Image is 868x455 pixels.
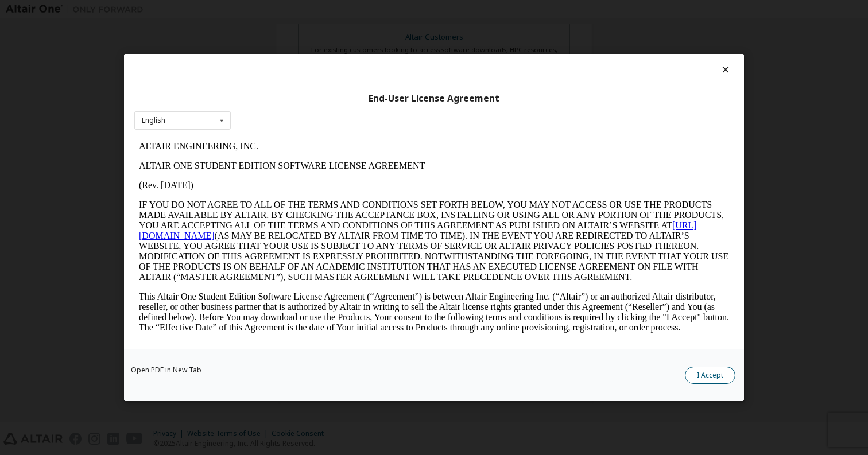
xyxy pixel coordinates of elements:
button: I Accept [685,367,735,384]
p: ALTAIR ONE STUDENT EDITION SOFTWARE LICENSE AGREEMENT [5,24,595,34]
p: IF YOU DO NOT AGREE TO ALL OF THE TERMS AND CONDITIONS SET FORTH BELOW, YOU MAY NOT ACCESS OR USE... [5,63,595,146]
div: English [142,117,165,124]
p: ALTAIR ENGINEERING, INC. [5,5,595,15]
a: [URL][DOMAIN_NAME] [5,84,563,104]
a: Open PDF in New Tab [131,367,201,374]
p: This Altair One Student Edition Software License Agreement (“Agreement”) is between Altair Engine... [5,155,595,196]
div: End-User License Agreement [134,93,734,104]
p: (Rev. [DATE]) [5,44,595,54]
